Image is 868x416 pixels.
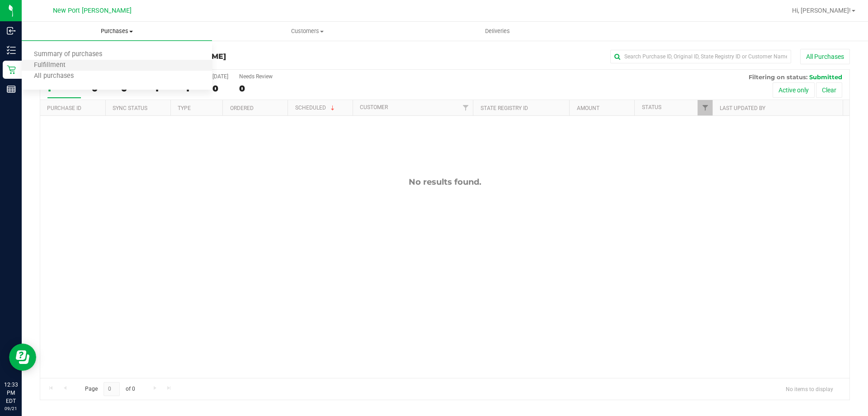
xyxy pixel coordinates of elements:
[809,73,842,81] span: Submitted
[212,22,402,41] a: Customers
[816,82,842,98] button: Clear
[178,105,191,111] a: Type
[40,177,849,187] div: No results found.
[4,381,18,405] p: 12:33 PM EDT
[778,382,840,396] span: No items to display
[212,73,228,80] div: [DATE]
[7,26,16,35] inline-svg: Inbound
[800,49,850,64] button: All Purchases
[360,104,388,110] a: Customer
[113,105,147,111] a: Sync Status
[577,105,599,111] a: Amount
[9,344,36,371] iframe: Resource center
[610,50,791,63] input: Search Purchase ID, Original ID, State Registry ID or Customer Name...
[7,65,16,74] inline-svg: Retail
[792,7,851,14] span: Hi, [PERSON_NAME]!
[295,105,336,111] a: Scheduled
[22,22,212,41] a: Purchases Summary of purchases Fulfillment All purchases
[239,83,273,94] div: 0
[53,7,132,14] span: New Port [PERSON_NAME]
[77,382,142,396] span: Page of 0
[4,405,18,412] p: 09/21
[458,100,473,115] a: Filter
[22,27,212,35] span: Purchases
[47,105,81,111] a: Purchase ID
[22,62,78,69] span: Fulfillment
[22,72,86,80] span: All purchases
[773,82,815,98] button: Active only
[7,46,16,55] inline-svg: Inventory
[698,100,712,115] a: Filter
[230,105,254,111] a: Ordered
[642,104,661,110] a: Status
[720,105,765,111] a: Last Updated By
[212,83,228,94] div: 0
[473,27,522,35] span: Deliveries
[7,85,16,94] inline-svg: Reports
[749,73,807,81] span: Filtering on status:
[481,105,528,111] a: State Registry ID
[212,27,402,35] span: Customers
[22,51,114,58] span: Summary of purchases
[239,73,273,80] div: Needs Review
[402,22,593,41] a: Deliveries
